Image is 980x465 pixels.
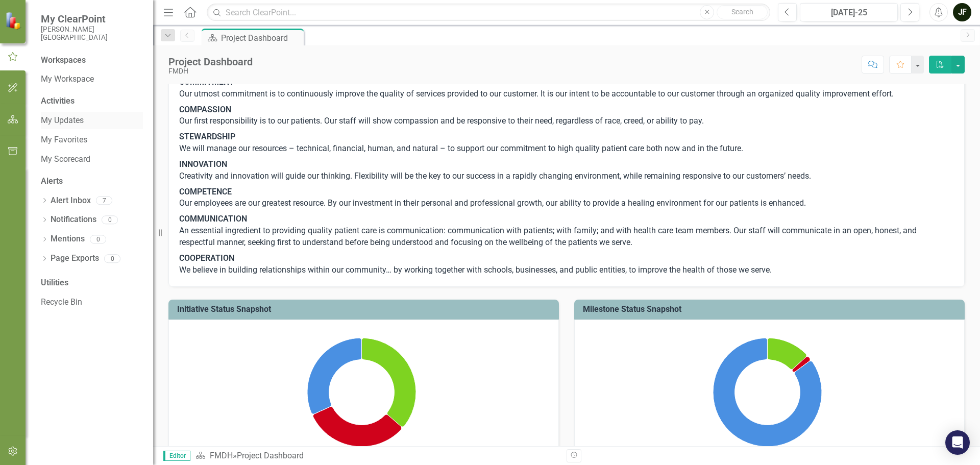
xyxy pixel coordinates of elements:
path: Below Plan, 2. [792,357,810,372]
p: We will manage our resources – technical, financial, human, and natural – to support our commitme... [179,129,954,157]
strong: COMPETENCE [179,187,232,197]
p: Our employees are our greatest resource. By our investment in their personal and professional gro... [179,184,954,212]
div: 7 [96,197,112,205]
a: My Workspace [41,74,143,85]
button: Search [717,5,768,19]
a: My Favorites [41,134,143,146]
a: My Updates [41,115,143,127]
div: [DATE]-25 [803,7,894,19]
div: 0 [102,215,118,224]
a: Mentions [51,233,85,245]
a: Notifications [51,214,96,226]
p: An essential ingredient to providing quality patient care is communication: communication with pa... [179,211,954,251]
p: Creativity and innovation will guide our thinking. Flexibility will be the key to our success in ... [179,157,954,184]
div: Utilities [41,277,143,289]
small: [PERSON_NAME][GEOGRAPHIC_DATA] [41,25,143,42]
a: Page Exports [51,253,99,264]
div: Alerts [41,176,143,187]
h3: Initiative Status Snapshot [177,305,554,314]
h3: Milestone Status Snapshot [583,305,960,314]
a: Recycle Bin [41,297,143,308]
span: Editor [163,451,190,461]
path: Caution, 0. [312,406,332,415]
div: » [195,450,559,462]
div: Open Intercom Messenger [945,430,970,455]
div: 0 [104,254,120,263]
div: FMDH [168,67,253,75]
path: Below Plan, 7. [313,407,401,447]
a: Alert Inbox [51,195,91,207]
div: Project Dashboard [221,32,301,44]
div: Workspaces [41,55,86,66]
p: Our first responsibility is to our patients. Our staff will show compassion and be responsive to ... [179,102,954,130]
span: Search [731,8,753,16]
strong: COOPERATION [179,253,234,263]
path: Above Target, 16. [767,338,806,369]
img: ClearPoint Strategy [5,11,23,30]
button: JF [953,3,971,21]
strong: COMMITMENT [179,77,234,87]
div: Project Dashboard [168,56,253,67]
strong: COMMUNICATION [179,214,247,224]
p: We believe in building relationships within our community… by working together with schools, busi... [179,251,954,276]
input: Search ClearPoint... [207,4,770,21]
strong: INNOVATION [179,159,227,169]
div: Project Dashboard [237,451,304,460]
span: My ClearPoint [41,13,143,25]
a: My Scorecard [41,154,143,165]
strong: COMPASSION [179,105,231,114]
div: 0 [90,235,106,243]
strong: STEWARDSHIP [179,132,235,141]
path: Not Started, 103. [713,338,822,447]
path: Caution, 0. [794,360,811,373]
p: Our utmost commitment is to continuously improve the quality of services provided to our customer... [179,77,954,102]
div: Activities [41,95,143,107]
a: FMDH [210,451,233,460]
button: [DATE]-25 [800,3,898,21]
